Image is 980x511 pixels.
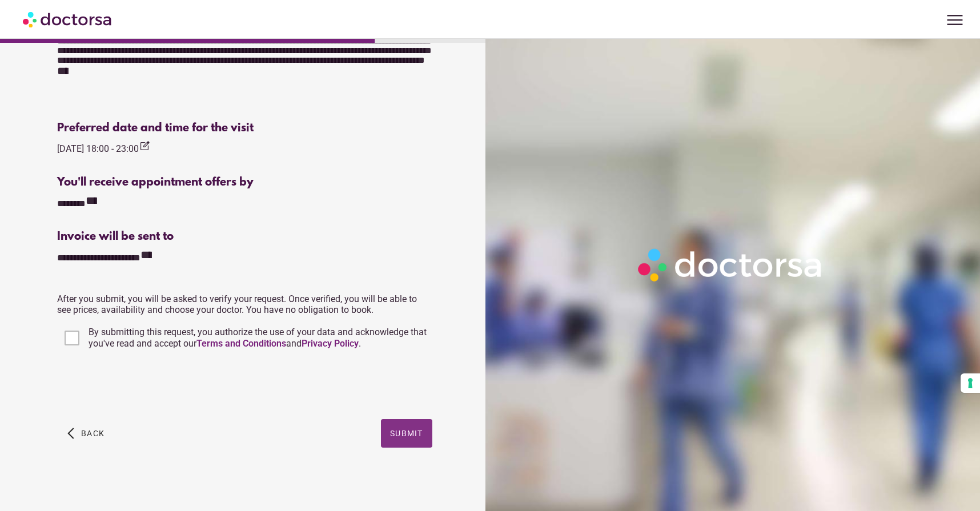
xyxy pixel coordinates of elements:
[961,373,980,393] button: Your consent preferences for tracking technologies
[302,338,359,349] a: Privacy Policy
[89,327,427,349] span: By submitting this request, you authorize the use of your data and acknowledge that you've read a...
[57,122,432,135] div: Preferred date and time for the visit
[57,293,432,315] p: After you submit, you will be asked to verify your request. Once verified, you will be able to se...
[57,140,150,156] div: [DATE] 18:00 - 23:00
[139,140,150,152] i: edit_square
[81,429,105,438] span: Back
[57,230,432,243] div: Invoice will be sent to
[57,176,432,189] div: You'll receive appointment offers by
[63,419,109,448] button: arrow_back_ios Back
[196,338,286,349] a: Terms and Conditions
[57,363,231,408] iframe: reCAPTCHA
[23,6,113,32] img: Doctorsa.com
[944,9,966,31] span: menu
[390,429,423,438] span: Submit
[633,243,829,287] img: Logo-Doctorsa-trans-White-partial-flat.png
[381,419,432,448] button: Submit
